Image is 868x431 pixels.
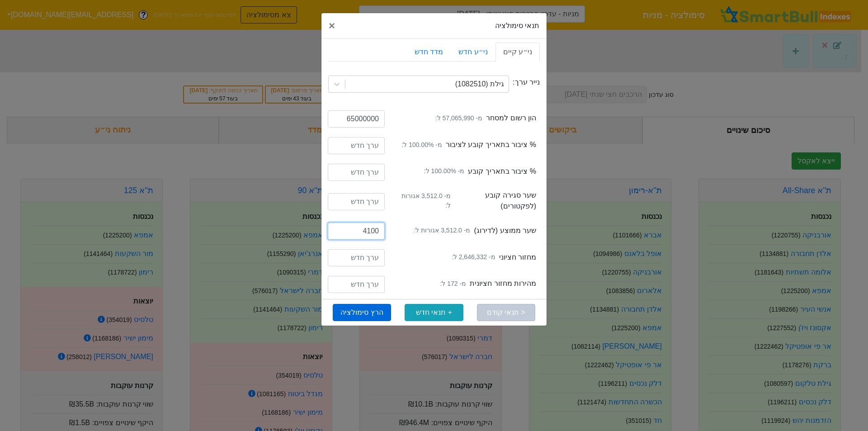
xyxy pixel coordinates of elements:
small: מ- 3,512.0 אגורות ל: [414,226,471,235]
label: הון רשום למסחר [432,113,536,123]
span: × [329,19,335,32]
input: ערך חדש [328,193,385,210]
a: מדד חדש [407,43,451,62]
small: מ- 100.00% ל: [401,140,442,150]
button: הרץ סימולציה [333,304,391,321]
small: מ- 3,512.0 אגורות ל: [399,191,451,210]
small: מ- 172 ל: [440,279,466,289]
div: גילת (1082510) [455,79,504,90]
input: ערך חדש [328,276,385,293]
label: מהירות מחזור חציונית [436,278,536,289]
input: ערך חדש [328,249,385,266]
small: מ- 2,646,332 ל: [452,252,495,262]
input: ערך חדש [328,223,385,240]
button: + תנאי חדש [405,304,463,321]
a: ני״ע קיים [495,43,540,62]
label: מחזור חציוני [448,252,536,263]
small: מ- 57,065,990 ל: [435,114,482,123]
a: ני״ע חדש [451,43,495,62]
label: % ציבור בתאריך קובע לציבור [398,139,536,150]
input: ערך חדש [328,164,385,181]
button: < תנאי קודם [477,304,535,321]
label: % ציבור בתאריך קובע [420,166,536,177]
input: ערך חדש [328,110,385,128]
label: שער סגירה קובע (לפקטורים) [395,190,536,212]
div: תנאי סימולציה [321,13,547,39]
small: מ- 100.00% ל: [424,166,465,176]
label: שער ממוצע (לדירוג) [410,225,537,236]
label: נייר ערך: [513,77,540,88]
input: ערך חדש [328,137,385,154]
